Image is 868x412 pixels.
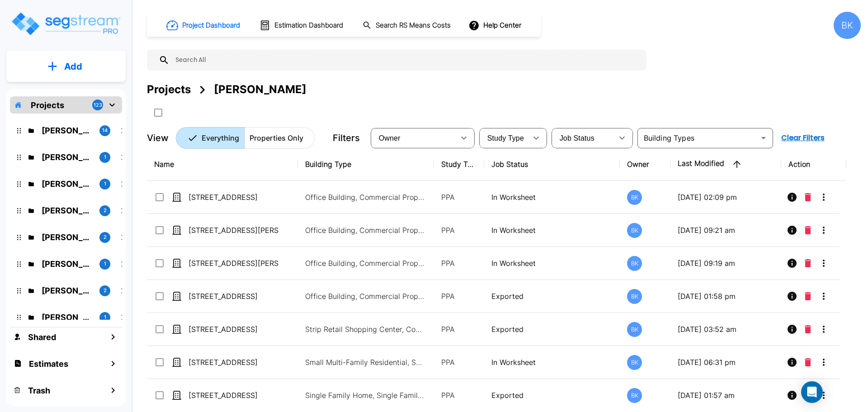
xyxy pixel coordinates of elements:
p: 14 [102,127,108,134]
button: More-Options [815,320,833,338]
p: PPA [441,324,477,335]
p: In Worksheet [491,225,613,236]
h1: Estimates [29,358,68,370]
p: [STREET_ADDRESS] [189,390,279,401]
button: More-Options [815,386,833,404]
p: [STREET_ADDRESS] [189,192,279,203]
th: Building Type [298,148,434,181]
p: In Worksheet [491,357,613,368]
p: 2 [104,207,107,214]
img: Logo [10,11,121,37]
p: Office Building, Commercial Property Site [305,225,427,236]
th: Job Status [484,148,620,181]
button: Add [6,53,126,80]
p: [DATE] 02:09 pm [678,192,774,203]
button: Everything [176,127,245,149]
p: Everything [202,133,239,143]
div: BK [627,190,642,205]
button: Info [783,320,801,338]
p: [DATE] 03:52 am [678,324,774,335]
p: Office Building, Commercial Property Site [305,291,427,302]
button: More-Options [815,353,833,371]
div: BK [627,289,642,304]
p: [DATE] 01:57 am [678,390,774,401]
button: Estimation Dashboard [256,16,348,35]
p: [STREET_ADDRESS][PERSON_NAME]* [189,225,279,236]
p: 1 [104,313,106,321]
h1: Shared [28,331,56,343]
div: Select [553,125,613,151]
button: Help Center [467,17,525,34]
div: BK [627,223,642,238]
p: Kirk Johanson [42,204,92,217]
div: Platform [176,127,315,149]
p: 123 [94,101,102,109]
button: Info [783,254,801,272]
p: Exported [491,291,613,302]
p: 1 [104,153,106,161]
button: Open [757,132,770,144]
p: PPA [441,225,477,236]
p: Sandra Dickinson [42,258,92,270]
h1: Project Dashboard [182,20,240,31]
input: Building Types [640,132,755,144]
p: Office Building, Commercial Property Site [305,258,427,269]
th: Owner [620,148,670,181]
p: Filters [333,131,360,145]
span: Study Type [487,134,524,142]
p: Properties Only [250,133,303,143]
p: 1 [104,180,106,188]
p: Vicki Lemmond [42,311,92,323]
button: SelectAll [149,104,167,122]
p: [STREET_ADDRESS] [189,357,279,368]
div: Select [373,125,455,151]
p: In Worksheet [491,258,613,269]
button: Info [783,287,801,305]
div: BK [627,256,642,271]
p: Strip Retail Shopping Center, Commercial Property Site [305,324,427,335]
div: BK [627,355,642,370]
button: More-Options [815,221,833,239]
span: Owner [379,134,401,142]
h1: Estimation Dashboard [274,20,343,31]
p: View [147,131,169,145]
div: [PERSON_NAME] [214,81,307,98]
p: [DATE] 09:19 am [678,258,774,269]
p: Exported [491,390,613,401]
button: More-Options [815,254,833,272]
p: Exported [491,324,613,335]
p: Small Multi-Family Residential, Small Multi-Family Residential Site [305,357,427,368]
h1: Trash [28,384,50,397]
p: [DATE] 06:31 pm [678,357,774,368]
p: [STREET_ADDRESS] [189,291,279,302]
th: Name [147,148,298,181]
p: Add [64,60,82,73]
div: BK [627,388,642,403]
p: PPA [441,357,477,368]
th: Last Modified [670,148,781,181]
div: Projects [147,81,191,98]
button: Delete [801,320,815,338]
p: Rik Patel [42,284,92,297]
div: BK [627,322,642,337]
button: Info [783,386,801,404]
p: [STREET_ADDRESS][PERSON_NAME] [189,258,279,269]
p: PPA [441,258,477,269]
button: Search RS Means Costs [359,17,456,34]
button: Info [783,188,801,206]
p: In Worksheet [491,192,613,203]
span: Job Status [560,134,594,142]
p: [STREET_ADDRESS] [189,324,279,335]
p: PPA [441,291,477,302]
p: PPA [441,192,477,203]
th: Action [781,148,847,181]
p: Stan Dixon [42,178,92,190]
p: Office Building, Commercial Property Site [305,192,427,203]
p: Marci Fair [42,124,92,137]
button: More-Options [815,287,833,305]
button: Delete [801,287,815,305]
button: Delete [801,221,815,239]
button: Properties Only [244,127,315,149]
button: Delete [801,353,815,371]
input: Search All [170,50,642,71]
